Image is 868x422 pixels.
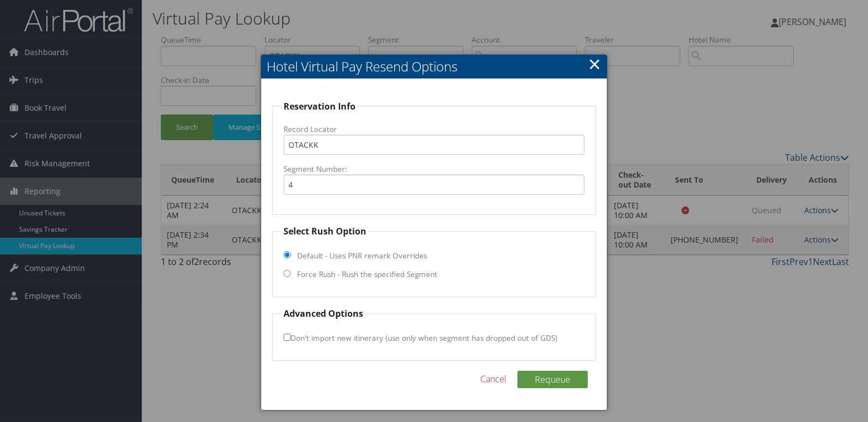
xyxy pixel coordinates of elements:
label: Default - Uses PNR remark Overrides [297,250,427,261]
label: Segment Number: [284,164,585,174]
label: Force Rush - Rush the specified Segment [297,269,437,280]
a: Cancel [480,372,507,385]
label: Record Locator [284,124,585,135]
legend: Advanced Options [282,307,365,320]
legend: Reservation Info [282,100,357,113]
a: Close [588,53,601,75]
h2: Hotel Virtual Pay Resend Options [261,55,607,79]
label: Don't import new itinerary (use only when segment has dropped out of GDS) [284,328,557,348]
input: Don't import new itinerary (use only when segment has dropped out of GDS) [284,334,291,341]
legend: Select Rush Option [282,225,368,238]
button: Requeue [517,371,588,388]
